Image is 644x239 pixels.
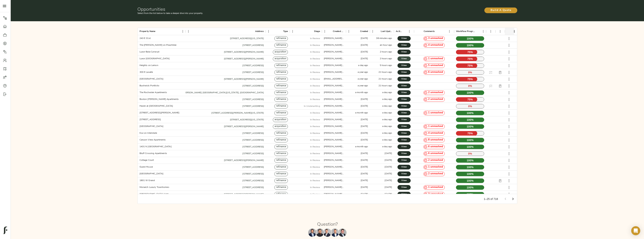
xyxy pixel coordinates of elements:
[266,29,271,34] button: Menu
[401,84,407,88] span: View
[140,98,179,101] div: Boston Woods Apartments
[273,125,288,128] span: acquisition
[324,118,344,121] div: justin@fulcrumlendingcorp.com
[140,118,161,121] div: 153 East 26th Street
[397,117,411,122] a: View
[224,58,264,60] a: [STREET_ADDRESS][PERSON_NAME]
[397,192,411,197] a: View
[401,104,407,108] span: View
[382,125,392,128] div: a day ago
[427,186,445,189] span: 1 unresolved
[358,84,368,87] div: a year ago
[242,44,264,46] a: [STREET_ADDRESS]
[397,97,411,102] a: View
[140,132,157,135] div: Koz on Interstate
[456,70,484,75] p: 0
[331,228,339,237] img: Richard Le
[414,28,454,35] div: Comments
[266,28,290,35] div: Type
[361,105,368,108] div: 9 months ago
[471,111,474,115] span: %
[401,97,407,101] span: View
[402,29,408,34] button: Sort
[140,50,159,54] div: Luxor Bala Cynwyd
[283,28,288,35] div: Type
[424,28,435,35] div: Comments
[423,63,445,68] div: 5 unresolved
[480,29,486,34] button: Menu
[310,138,320,142] p: In Review
[275,43,288,47] span: refinance
[470,77,473,81] span: %
[358,71,368,74] div: a year ago
[140,91,167,94] div: The Rochester Apartments
[401,131,407,135] span: View
[275,37,288,40] span: refinance
[454,28,486,35] div: Workflow Progress
[358,77,368,81] div: a year ago
[275,77,288,81] span: refinance
[423,138,445,142] div: 8 unresolved
[140,44,177,47] div: The Byron on Peachtree
[427,138,445,142] span: 8 unresolved
[211,112,264,114] a: [STREET_ADDRESS][PERSON_NAME][US_STATE]
[447,29,452,34] button: Menu
[310,57,320,61] p: In Review
[456,145,484,149] p: 100
[401,165,407,169] span: View
[140,111,180,115] div: 47 Ann St
[310,64,320,67] p: In Review
[423,97,445,102] div: 2 unresolved
[310,37,320,40] p: In Review
[423,90,445,95] div: 2 unresolved
[456,63,484,68] p: 75
[397,63,411,68] a: View
[471,43,474,47] span: %
[242,153,264,155] a: [STREET_ADDRESS]
[488,8,514,13] span: Build A Quote
[186,29,191,34] button: Menu
[242,139,264,141] a: [STREET_ADDRESS]
[382,105,392,108] div: a day ago
[324,50,344,54] div: justin@fulcrumlendingcorp.com
[310,145,320,149] p: In Review
[310,111,320,115] p: In Review
[456,118,484,122] p: 100
[471,91,474,95] span: %
[140,105,173,108] div: Haven at South Mountain
[140,125,163,128] div: Sunset Gardens
[4,227,7,234] img: logo
[322,29,328,34] button: Menu
[423,111,445,115] div: 1 unresolved
[397,171,411,176] a: View
[397,185,411,190] a: View
[401,57,407,61] span: View
[310,91,320,94] p: In Review
[401,138,407,142] span: View
[397,131,411,136] a: View
[275,131,288,135] span: refinance
[427,71,445,74] span: 6 unresolved
[140,77,163,81] div: Spring Gardens
[180,29,186,34] button: Menu
[316,228,324,237] img: Kenneth Mendonça
[397,77,411,81] a: View
[273,50,288,54] span: acquisition
[230,37,264,40] a: [STREET_ADDRESS][US_STATE]
[324,44,344,47] div: justin@fulcrumlendingcorp.com
[324,71,344,74] div: zach@fulcrumlendingcorp.com
[230,119,264,121] a: [STREET_ADDRESS][US_STATE]
[273,57,288,61] span: acquisition
[423,70,445,75] div: 6 unresolved
[456,131,484,136] p: 75
[310,118,320,121] p: In Review
[397,138,411,142] a: View
[380,44,392,47] div: an hour ago
[401,158,407,162] span: View
[427,37,445,40] span: 3 unresolved
[423,124,445,129] div: 1 unresolved
[361,50,368,54] div: 18 days ago
[427,43,445,47] span: 4 unresolved
[242,85,264,87] a: [STREET_ADDRESS]
[224,159,264,162] a: [STREET_ADDRESS][PERSON_NAME]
